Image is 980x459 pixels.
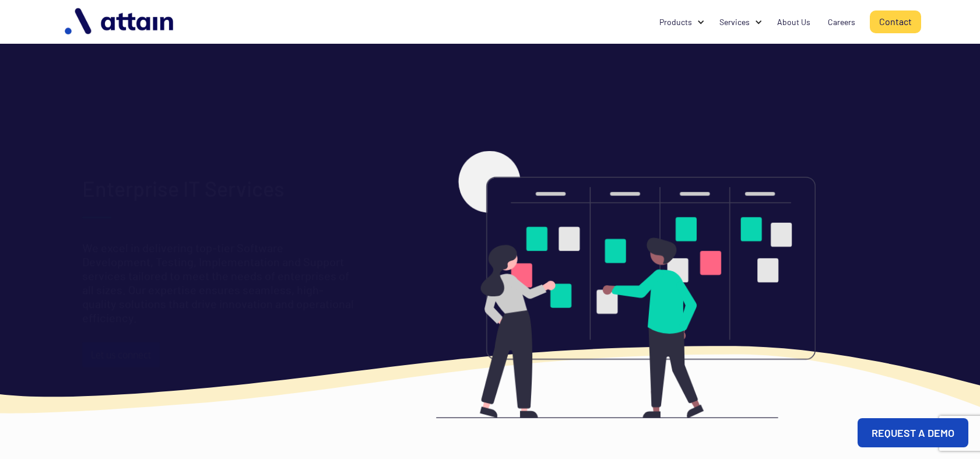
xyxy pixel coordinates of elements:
[858,418,968,447] a: REQUEST A DEMO
[82,177,284,199] h2: Enterprise IT Services
[719,16,750,28] div: Services
[82,240,354,324] p: We excel in delivering top-tier Software Development, Testing, Implementation and Support service...
[659,16,692,28] div: Products
[82,342,160,367] a: Let us connect
[768,11,819,33] a: About Us
[819,11,864,33] a: Careers
[777,16,810,28] div: About Us
[828,16,855,28] div: Careers
[870,10,921,33] a: Contact
[59,3,181,40] img: logo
